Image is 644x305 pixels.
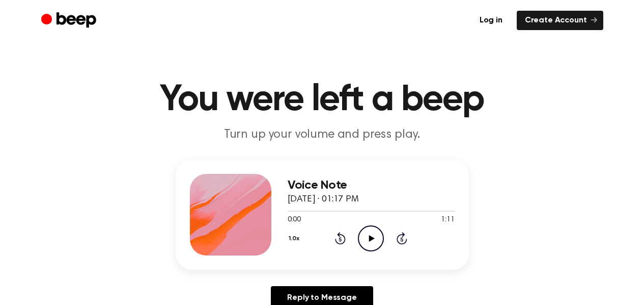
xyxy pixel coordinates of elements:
span: 0:00 [288,215,301,225]
p: Turn up your volume and press play. [127,126,518,143]
span: [DATE] · 01:17 PM [288,195,359,204]
span: 1:11 [441,215,454,225]
h3: Voice Note [288,179,455,192]
h1: You were left a beep [62,82,583,118]
a: Log in [471,11,511,30]
a: Beep [41,11,99,31]
a: Create Account [517,11,603,30]
button: 1.0x [288,230,303,247]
